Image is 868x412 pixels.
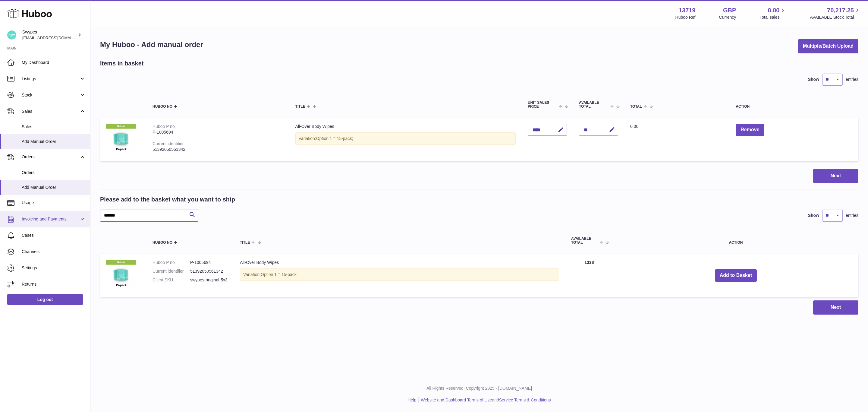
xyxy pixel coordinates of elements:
button: Multiple/Batch Upload [798,39,858,53]
button: Next [813,169,858,183]
span: Settings [22,265,86,271]
a: Website and Dashboard Terms of Use [421,398,492,402]
div: Action [736,105,852,109]
img: All-Over Body Wipes [106,124,136,154]
th: Action [613,231,858,251]
span: Orders [22,154,79,160]
span: My Dashboard [22,60,86,65]
div: P-1005694 [153,129,283,135]
span: Huboo no [153,105,172,109]
span: Sales [22,109,79,114]
button: Remove [736,124,764,136]
span: Huboo no [153,241,172,245]
li: and [419,397,551,403]
span: AVAILABLE Total [579,101,609,109]
span: Invoicing and Payments [22,216,79,222]
span: Usage [22,200,86,206]
div: Variation: [240,268,559,281]
strong: 13719 [679,6,696,14]
strong: GBP [723,6,736,14]
a: Help [408,398,417,402]
span: entries [846,77,858,82]
span: Listings [22,76,79,82]
dd: swypes-original-5x3 [190,277,228,283]
span: Cases [22,233,86,238]
span: Option 1 = 15-pack; [316,136,353,141]
h1: My Huboo - Add manual order [100,40,203,49]
span: 70,217.25 [827,6,854,14]
span: AVAILABLE Total [571,237,598,245]
span: Add Manual Order [22,139,86,144]
dt: Client SKU [153,277,190,283]
a: 0.00 Total sales [759,6,786,20]
td: All-Over Body Wipes [234,254,565,297]
div: Huboo P no [153,124,175,129]
dt: Current identifier [153,268,190,274]
a: Service Terms & Conditions [499,398,551,402]
span: Total [630,105,642,109]
span: Channels [22,249,86,255]
a: Log out [7,294,83,305]
img: All-Over Body Wipes [106,260,136,290]
h2: Please add to the basket what you want to ship [100,195,235,204]
label: Show [808,213,819,218]
span: Title [295,105,305,109]
span: Sales [22,124,86,130]
div: 51392050561342 [153,147,283,152]
dt: Huboo P no [153,260,190,265]
span: Stock [22,92,79,98]
button: Next [813,300,858,315]
td: All-Over Body Wipes [289,118,522,161]
span: entries [846,213,858,218]
div: Variation: [295,132,516,145]
label: Show [808,77,819,82]
div: Huboo Ref [675,14,696,20]
span: Orders [22,170,86,176]
span: AVAILABLE Stock Total [810,14,861,20]
div: Swypes [22,29,77,41]
span: Add Manual Order [22,185,86,190]
dd: P-1005694 [190,260,228,265]
div: Current identifier [153,141,184,146]
span: Total sales [759,14,786,20]
span: Returns [22,281,86,287]
img: internalAdmin-13719@internal.huboo.com [7,30,16,40]
span: Option 1 = 15-pack; [261,272,298,277]
td: 1338 [565,254,613,297]
h2: Items in basket [100,59,144,68]
div: Currency [719,14,736,20]
button: Add to Basket [715,269,757,282]
dd: 51392050561342 [190,268,228,274]
span: Title [240,241,250,245]
a: 70,217.25 AVAILABLE Stock Total [810,6,861,20]
span: 0.00 [630,124,638,129]
span: 0.00 [768,6,780,14]
span: [EMAIL_ADDRESS][DOMAIN_NAME] [22,35,89,40]
span: Unit Sales Price [528,101,558,109]
p: All Rights Reserved. Copyright 2025 - [DOMAIN_NAME] [95,385,863,391]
